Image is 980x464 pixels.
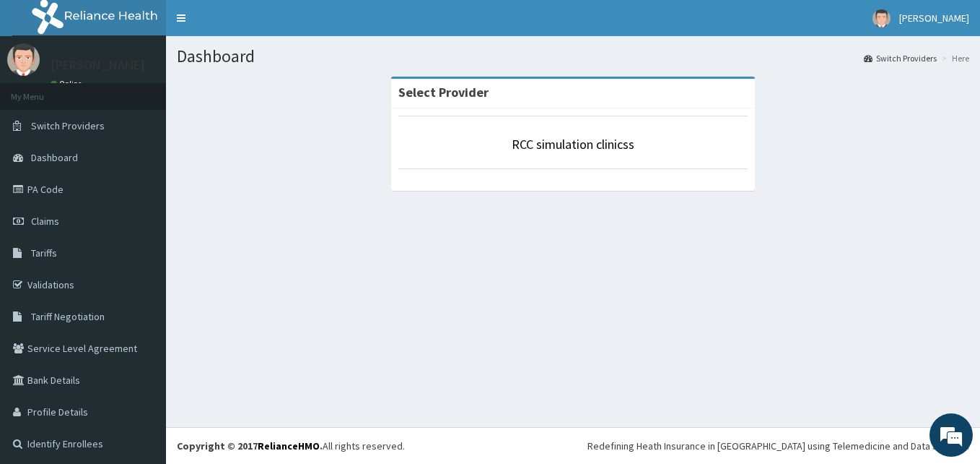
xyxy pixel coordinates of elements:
strong: Select Provider [398,84,489,100]
strong: Copyright © 2017 . [177,439,323,452]
span: [PERSON_NAME] [899,12,969,25]
span: Switch Providers [31,119,105,132]
h1: Dashboard [177,47,969,66]
p: [PERSON_NAME] [51,59,145,72]
span: Dashboard [31,151,78,164]
img: User Image [872,9,891,27]
a: RelianceHMO [258,439,320,452]
span: Tariff Negotiation [31,310,105,323]
a: Switch Providers [864,52,937,64]
span: Tariffs [31,246,57,259]
a: Online [51,79,85,89]
img: User Image [7,43,40,76]
span: Claims [31,215,59,228]
footer: All rights reserved. [166,427,980,464]
li: Here [938,52,969,64]
a: RCC simulation clinicss [512,136,634,152]
div: Redefining Heath Insurance in [GEOGRAPHIC_DATA] using Telemedicine and Data Science! [587,439,969,453]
